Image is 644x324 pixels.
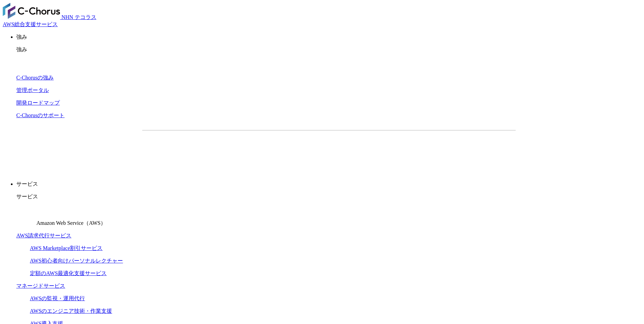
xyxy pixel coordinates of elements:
[16,206,35,225] img: Amazon Web Service（AWS）
[332,141,442,158] a: まずは相談する
[30,258,123,264] a: AWS初心者向けパーソナルレクチャー
[16,193,641,200] p: サービス
[16,87,49,93] a: 管理ポータル
[30,245,103,251] a: AWS Marketplace割引サービス
[16,181,641,188] p: サービス
[430,148,436,151] img: 矢印
[16,112,65,118] a: C-Chorusのサポート
[16,46,641,53] p: 強み
[16,100,60,106] a: 開発ロードマップ
[314,148,320,151] img: 矢印
[3,14,96,27] a: AWS総合支援サービス C-Chorus NHN テコラスAWS総合支援サービス
[3,3,60,19] img: AWS総合支援サービス C-Chorus
[16,233,71,238] a: AWS請求代行サービス
[16,34,641,41] p: 強み
[36,220,106,226] span: Amazon Web Service（AWS）
[216,141,326,158] a: 資料を請求する
[16,283,65,289] a: マネージドサービス
[30,295,85,301] a: AWSの監視・運用代行
[30,308,112,314] a: AWSのエンジニア技術・作業支援
[30,270,107,276] a: 定額のAWS最適化支援サービス
[16,75,54,80] a: C-Chorusの強み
